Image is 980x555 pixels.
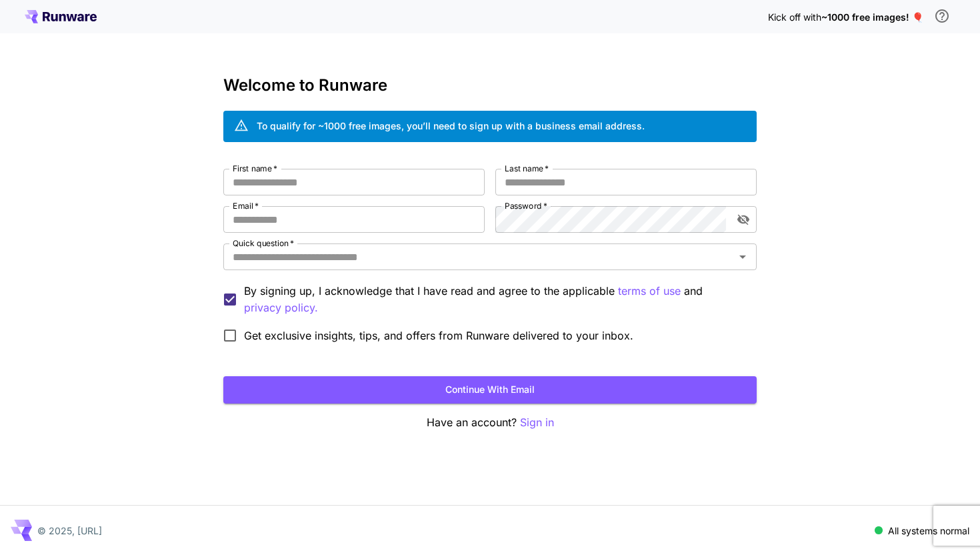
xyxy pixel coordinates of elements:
p: Have an account? [223,414,757,431]
div: To qualify for ~1000 free images, you’ll need to sign up with a business email address. [257,119,645,133]
label: Quick question [233,237,294,249]
label: Email [233,200,259,211]
span: ~1000 free images! 🎈 [821,11,923,23]
button: In order to qualify for free credit, you need to sign up with a business email address and click ... [929,3,955,29]
p: © 2025, [URL] [37,524,102,538]
span: Kick off with [768,11,821,23]
button: By signing up, I acknowledge that I have read and agree to the applicable terms of use and [244,300,318,316]
p: privacy policy. [244,300,318,316]
button: By signing up, I acknowledge that I have read and agree to the applicable and privacy policy. [618,283,681,300]
button: toggle password visibility [731,207,755,231]
p: terms of use [618,283,681,300]
label: Password [505,200,547,211]
span: Get exclusive insights, tips, and offers from Runware delivered to your inbox. [244,328,633,344]
label: Last name [505,163,549,174]
button: Sign in [520,414,554,431]
h3: Welcome to Runware [223,76,757,95]
button: Open [733,247,752,266]
button: Continue with email [223,376,757,404]
label: First name [233,163,277,174]
p: All systems normal [888,524,969,538]
p: By signing up, I acknowledge that I have read and agree to the applicable and [244,283,746,316]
